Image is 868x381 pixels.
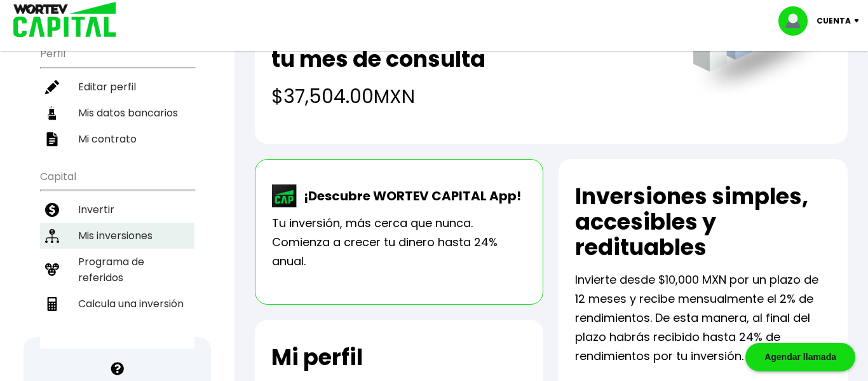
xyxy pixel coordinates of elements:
ul: Perfil [40,39,194,152]
h2: Inversiones simples, accesibles y redituables [575,184,831,260]
a: Invertir [40,197,194,223]
a: Mis datos bancarios [40,100,194,126]
img: invertir-icon.b3b967d7.svg [45,203,59,217]
p: Invierte desde $10,000 MXN por un plazo de 12 meses y recibe mensualmente el 2% de rendimientos. ... [575,270,831,366]
h2: Mi perfil [271,345,363,370]
p: Tu inversión, más cerca que nunca. Comienza a crecer tu dinero hasta 24% anual. [272,214,527,271]
a: Mi contrato [40,126,194,152]
ul: Capital [40,162,194,349]
a: Editar perfil [40,74,194,100]
img: calculadora-icon.17d418c4.svg [45,297,59,311]
img: wortev-capital-app-icon [272,184,297,207]
div: Agendar llamada [745,343,855,371]
img: inversiones-icon.6695dc30.svg [45,229,59,243]
p: ¡Descubre WORTEV CAPITAL App! [297,186,521,205]
a: Mis inversiones [40,223,194,249]
img: profile-image [778,6,817,36]
img: datos-icon.10cf9172.svg [45,106,59,120]
img: contrato-icon.f2db500c.svg [45,132,59,146]
img: recomiendanos-icon.9b8e9327.svg [45,263,59,277]
a: Programa de referidos [40,249,194,291]
p: Cuenta [817,11,851,31]
img: editar-icon.952d3147.svg [45,80,59,94]
a: Calcula una inversión [40,291,194,317]
h4: $37,504.00 MXN [271,82,667,111]
h2: Total de rendimientos recibidos en tu mes de consulta [271,21,667,72]
img: icon-down [851,19,868,23]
